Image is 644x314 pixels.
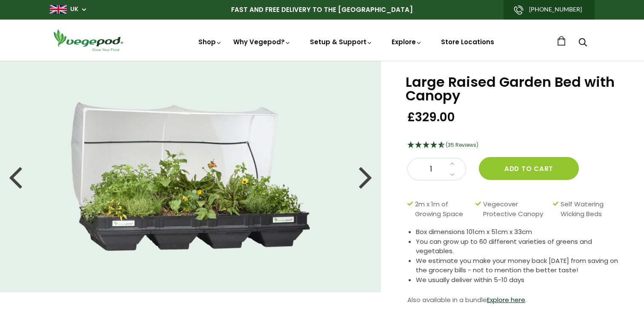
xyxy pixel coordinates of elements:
[416,275,623,285] li: We usually deliver within 5-10 days
[392,37,422,46] a: Explore
[447,158,457,169] a: Increase quantity by 1
[233,37,291,46] a: Why Vegepod?
[479,157,579,180] button: Add to cart
[407,140,623,151] div: 4.69 Stars - 35 Reviews
[561,200,618,219] span: Self Watering Wicking Beds
[50,28,126,52] img: Vegepod
[483,200,548,219] span: Vegecover Protective Canopy
[310,37,373,46] a: Setup & Support
[416,237,623,256] li: You can grow up to 60 different varieties of greens and vegetables.
[406,75,623,103] h1: Large Raised Garden Bed with Canopy
[70,5,78,14] a: UK
[416,227,623,237] li: Box dimensions 101cm x 51cm x 33cm
[407,294,623,306] p: Also available in a bundle .
[578,39,587,48] a: Search
[416,164,445,175] span: 1
[447,169,457,180] a: Decrease quantity by 1
[407,109,455,125] span: £329.00
[441,37,494,46] a: Store Locations
[487,295,525,304] a: Explore here
[446,141,478,148] span: (35 Reviews)
[415,200,471,219] span: 2m x 1m of Growing Space
[416,256,623,275] li: We estimate you make your money back [DATE] from saving on the grocery bills - not to mention the...
[50,5,67,14] img: gb_large.png
[71,102,310,251] img: Large Raised Garden Bed with Canopy
[198,37,222,46] a: Shop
